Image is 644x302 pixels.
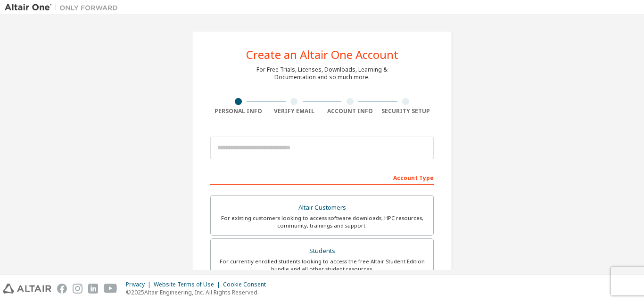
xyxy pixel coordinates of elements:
[210,107,266,115] div: Personal Info
[216,258,428,273] div: For currently enrolled students looking to access the free Altair Student Edition bundle and all ...
[126,288,272,296] p: © 2025 Altair Engineering, Inc. All Rights Reserved.
[216,214,428,229] div: For existing customers looking to access software downloads, HPC resources, community, trainings ...
[154,281,223,288] div: Website Terms of Use
[256,66,388,81] div: For Free Trials, Licenses, Downloads, Learning & Documentation and so much more.
[104,284,117,294] img: youtube.svg
[5,3,123,12] img: Altair One
[210,170,434,185] div: Account Type
[266,107,322,115] div: Verify Email
[3,284,51,294] img: altair_logo.svg
[57,284,67,294] img: facebook.svg
[223,281,272,288] div: Cookie Consent
[322,107,378,115] div: Account Info
[246,49,398,60] div: Create an Altair One Account
[216,201,428,214] div: Altair Customers
[378,107,434,115] div: Security Setup
[126,281,154,288] div: Privacy
[88,284,98,294] img: linkedin.svg
[216,245,428,258] div: Students
[73,284,83,294] img: instagram.svg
